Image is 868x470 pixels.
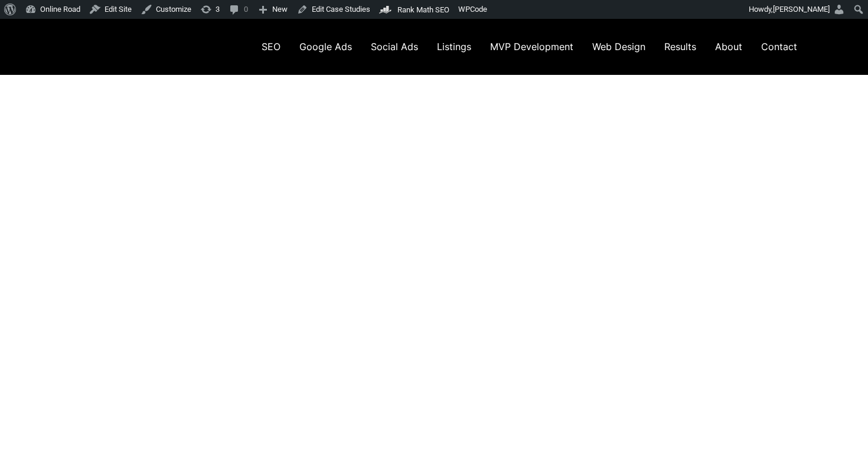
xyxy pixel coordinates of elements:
a: Results [655,35,706,59]
span: Web Design [592,41,645,52]
a: Contact [752,35,807,59]
span: Social Ads [371,41,418,52]
nav: Navigation [252,35,807,59]
span: [PERSON_NAME] [773,5,830,14]
span: Results [664,41,696,52]
span: Listings [437,41,471,52]
a: About [706,35,752,59]
span: Contact [761,41,797,52]
a: Google Ads [290,35,361,59]
a: Web Design [583,35,655,59]
span: SEO [262,41,280,52]
a: Listings [428,35,481,59]
span: About [715,41,742,52]
a: Social Ads [361,35,428,59]
a: MVP Development [481,35,583,59]
a: SEO [252,35,290,59]
span: Google Ads [299,41,352,52]
span: Rank Math SEO [397,5,449,14]
span: MVP Development [490,41,573,52]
